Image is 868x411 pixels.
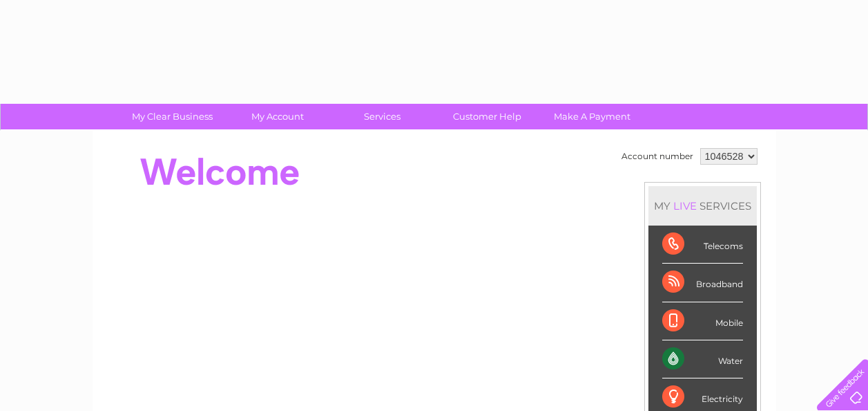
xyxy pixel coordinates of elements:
a: My Clear Business [115,104,229,129]
div: MY SERVICES [648,186,757,226]
a: Services [325,104,439,129]
a: Make A Payment [535,104,649,129]
div: Telecoms [662,226,743,264]
td: Account number [618,145,697,168]
div: Broadband [662,264,743,302]
div: Mobile [662,302,743,340]
a: Customer Help [430,104,544,129]
div: Water [662,340,743,378]
div: LIVE [671,199,700,212]
a: My Account [220,104,334,129]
